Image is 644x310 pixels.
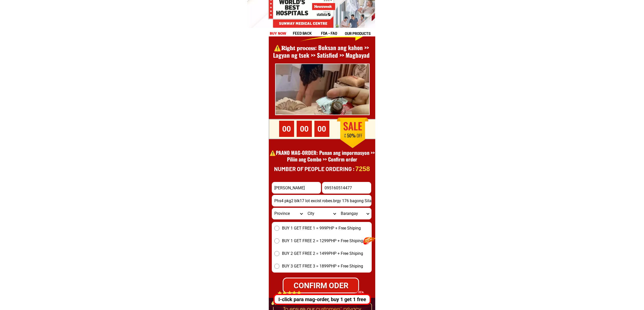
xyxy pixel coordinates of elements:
input: Input phone_number [322,182,371,194]
span: BUY 1 GET FREE 2 = 1299PHP + Free Shiping [282,238,363,244]
h1: our products [345,31,374,36]
h1: buy now [271,31,286,36]
select: Select commune [338,208,371,219]
input: BUY 3 GET FREE 3 = 1899PHP + Free Shiping [274,264,279,269]
input: BUY 2 GET FREE 2 = 1499PHP + Free Shiping [274,251,279,256]
p: 7258 [356,165,370,173]
h1: ⚠️️PAANO MAG-ORDER: Punan ang impormasyon >> Piliin ang Combo >> Confirm order [269,149,375,169]
input: BUY 1 GET FREE 1 = 999PHP + Free Shiping [274,226,279,231]
h1: feed back [293,30,320,36]
input: Input full_name [272,182,321,194]
h1: ⚠️️𝐑𝐢𝐠𝐡𝐭 𝐩𝐫𝐨𝐜𝐞𝐬𝐬: Buksan ang kahon >> Lagyan ng tsek >> Satisfied >> Magbayad [266,44,377,59]
select: Select province [272,208,305,219]
div: CONFIRM ODER [282,280,360,292]
span: BUY 3 GET FREE 3 = 1899PHP + Free Shiping [282,263,363,269]
div: I-click para mag-order, buy 1 get 1 free [275,296,370,303]
h1: fda - FAQ [321,30,349,36]
span: BUY 2 GET FREE 2 = 1499PHP + Free Shiping [282,251,363,257]
input: Input address [272,195,371,206]
span: BUY 1 GET FREE 1 = 999PHP + Free Shiping [282,225,361,231]
select: Select district [305,208,338,219]
input: BUY 1 GET FREE 2 = 1299PHP + Free Shiping [274,238,279,243]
